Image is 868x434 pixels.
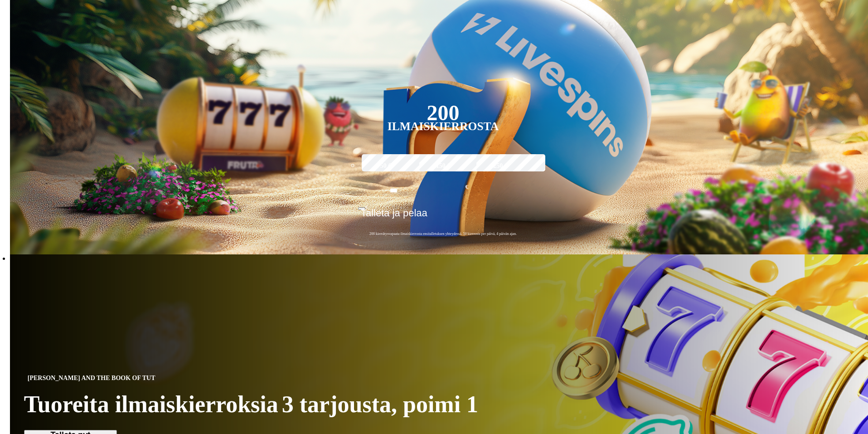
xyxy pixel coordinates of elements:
button: Talleta ja pelaa [358,207,528,226]
div: Ilmaiskierrosta [388,121,499,132]
span: Tuoreita ilmaiskierroksia [24,391,278,418]
span: 3 tarjousta, poimi 1 [282,393,478,416]
span: [PERSON_NAME] and the Book of Tut [24,373,159,384]
label: 150 € [417,153,470,179]
label: 50 € [359,153,412,179]
label: 250 € [474,153,527,179]
span: Talleta ja pelaa [361,207,427,225]
span: € [365,204,368,210]
span: 200 kierrätysvapaata ilmaiskierrosta ensitalletuksen yhteydessä. 50 kierrosta per päivä, 4 päivän... [358,231,528,236]
span: € [466,183,468,191]
div: 200 [427,107,459,118]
